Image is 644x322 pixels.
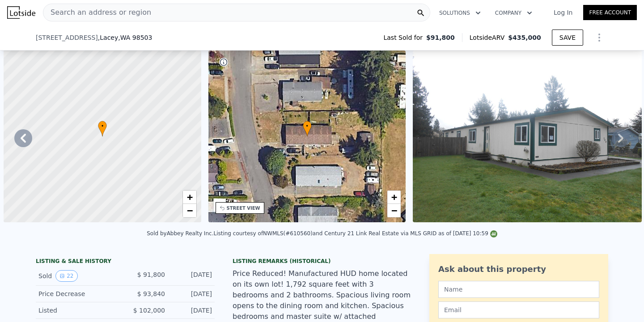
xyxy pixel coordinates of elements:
a: Zoom in [183,191,196,204]
span: $ 91,800 [137,271,165,278]
span: + [391,191,397,203]
div: Sold by Abbey Realty Inc . [147,230,213,237]
div: Ask about this property [438,263,599,275]
span: • [98,122,107,130]
span: − [391,205,397,216]
a: Zoom out [387,204,401,217]
div: • [98,121,107,136]
div: LISTING & SALE HISTORY [36,258,215,267]
span: + [186,191,192,203]
a: Zoom out [183,204,196,217]
a: Free Account [583,5,637,20]
span: • [303,122,312,130]
span: − [186,205,192,216]
button: SAVE [552,30,583,46]
div: • [303,121,312,136]
img: Sale: 150284335 Parcel: 97133811 [413,51,642,222]
span: $435,000 [508,34,541,41]
span: Search an address or region [43,7,151,18]
div: [DATE] [172,270,212,282]
div: Sold [38,270,118,282]
a: Zoom in [387,191,401,204]
button: View historical data [55,270,77,282]
div: Listing Remarks (Historical) [233,258,411,265]
div: STREET VIEW [227,205,260,212]
button: Solutions [432,5,488,21]
span: $ 93,840 [137,290,165,297]
input: Email [438,301,599,318]
button: Company [488,5,539,21]
span: , WA 98503 [118,34,152,41]
span: $91,800 [426,33,455,42]
a: Log In [543,8,583,17]
div: Price Decrease [38,289,118,298]
span: $ 102,000 [133,307,165,314]
div: [DATE] [172,306,212,315]
img: Lotside [7,6,35,19]
input: Name [438,281,599,298]
div: [DATE] [172,289,212,298]
div: Listing courtesy of NWMLS (#610560) and Century 21 Link Real Estate via MLS GRID as of [DATE] 10:59 [213,230,497,237]
span: , Lacey [98,33,153,42]
img: NWMLS Logo [490,230,497,237]
span: Lotside ARV [470,33,508,42]
span: Last Sold for [383,33,426,42]
button: Show Options [590,29,608,47]
div: Listed [38,306,118,315]
span: [STREET_ADDRESS] [36,33,98,42]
